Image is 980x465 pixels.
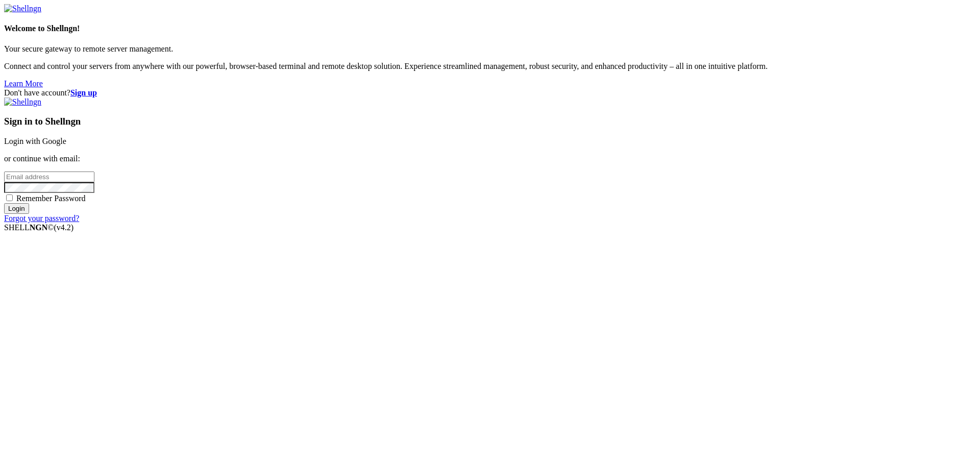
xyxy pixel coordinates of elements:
img: Shellngn [4,97,41,107]
p: or continue with email: [4,154,976,163]
input: Remember Password [6,194,13,201]
span: 4.2.0 [54,223,74,232]
a: Forgot your password? [4,214,79,223]
p: Your secure gateway to remote server management. [4,44,976,54]
a: Sign up [70,88,97,97]
img: Shellngn [4,4,41,13]
input: Login [4,203,29,214]
div: Don't have account? [4,88,976,97]
span: SHELL © [4,223,73,232]
b: NGN [30,223,48,232]
h4: Welcome to Shellngn! [4,24,976,33]
input: Email address [4,172,94,182]
h3: Sign in to Shellngn [4,116,976,127]
span: Remember Password [16,194,86,203]
a: Learn More [4,79,43,88]
a: Login with Google [4,137,66,145]
p: Connect and control your servers from anywhere with our powerful, browser-based terminal and remo... [4,62,976,71]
